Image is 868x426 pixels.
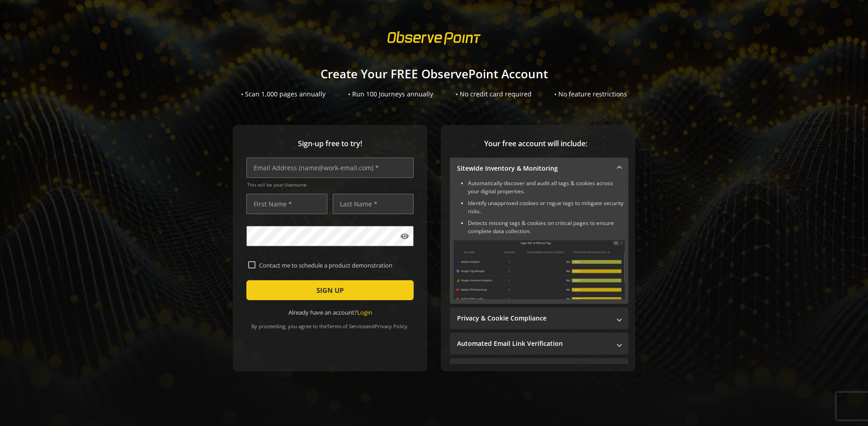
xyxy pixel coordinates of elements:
button: SIGN UP [246,280,414,300]
mat-expansion-panel-header: Privacy & Cookie Compliance [450,307,628,329]
mat-expansion-panel-header: Performance Monitoring with Web Vitals [450,358,628,380]
input: Email Address (name@work-email.com) * [246,158,414,178]
span: SIGN UP [316,282,344,298]
span: Sign-up free to try! [246,139,414,149]
span: This will be your Username [247,182,414,188]
div: • No credit card required [456,90,532,99]
li: Detects missing tags & cookies on critical pages to ensure complete data collection. [468,219,625,235]
input: Last Name * [333,194,414,214]
mat-expansion-panel-header: Automated Email Link Verification [450,333,628,354]
mat-icon: visibility [400,232,409,241]
div: • No feature restrictions [554,90,627,99]
a: Terms of Service [327,323,366,330]
mat-panel-title: Sitewide Inventory & Monitoring [457,164,610,173]
a: Privacy Policy [375,323,407,330]
div: Sitewide Inventory & Monitoring [450,179,628,304]
input: First Name * [246,194,327,214]
li: Automatically discover and audit all tags & cookies across your digital properties. [468,179,625,196]
li: Identify unapproved cookies or rogue tags to mitigate security risks. [468,199,625,215]
img: Sitewide Inventory & Monitoring [453,240,625,299]
label: Contact me to schedule a product demonstration [255,261,412,269]
div: By proceeding, you agree to the and . [246,317,414,330]
div: Already have an account? [246,308,414,317]
mat-panel-title: Privacy & Cookie Compliance [457,314,610,323]
a: Login [357,308,372,316]
mat-expansion-panel-header: Sitewide Inventory & Monitoring [450,158,628,179]
div: • Run 100 Journeys annually [348,90,433,99]
mat-panel-title: Automated Email Link Verification [457,339,610,348]
div: • Scan 1,000 pages annually [241,90,325,99]
span: Your free account will include: [450,139,622,149]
